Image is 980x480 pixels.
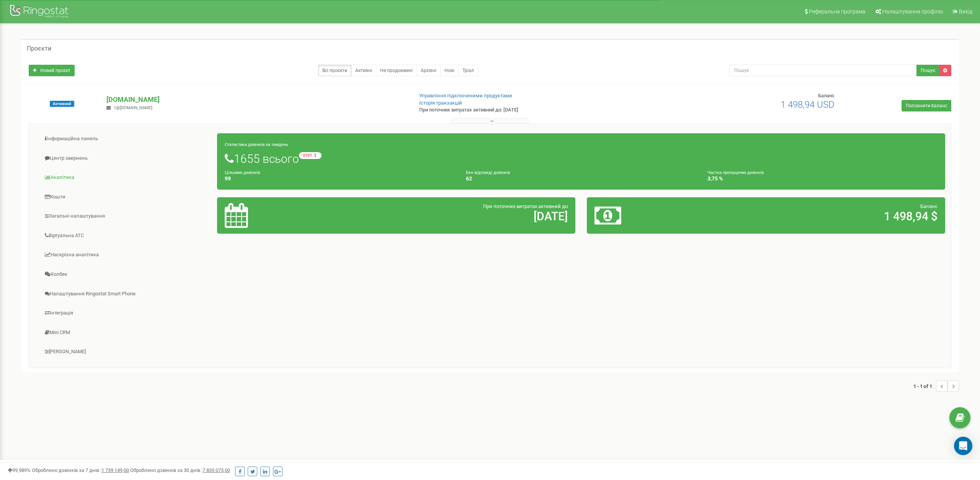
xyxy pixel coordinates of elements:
small: Без відповіді дзвінків [466,170,510,175]
h4: 62 [466,176,696,182]
a: Налаштування Ringostat Smart Phone [35,285,217,303]
p: При поточних витратах активний до: [DATE] [419,106,641,114]
div: Open Intercom Messenger [954,437,972,455]
input: Пошук [729,65,917,76]
h5: Проєкти [27,45,51,52]
a: Архівні [416,65,441,76]
span: Баланс [920,203,938,209]
a: Всі проєкти [318,65,351,76]
small: Цільових дзвінків [225,170,260,175]
a: Віртуальна АТС [35,226,217,245]
a: Новий проєкт [29,65,75,76]
a: Інтеграція [35,304,217,323]
h4: 3,75 % [707,176,938,182]
span: Вихід [959,8,972,15]
small: Частка пропущених дзвінків [707,170,764,175]
h2: 1 498,94 $ [713,210,938,223]
a: Управління підключеними продуктами [419,93,512,98]
h2: [DATE] [343,210,567,223]
a: Центр звернень [35,149,217,168]
span: 1 - 1 of 1 [913,380,936,392]
span: Реферальна програма [809,8,866,15]
span: 1@[DOMAIN_NAME] [114,105,152,110]
a: Mini CRM [35,323,217,342]
span: Налаштування профілю [882,8,943,15]
h1: 1655 всього [225,152,938,165]
a: Не продовжені [376,65,417,76]
a: Історія транзакцій [419,100,462,106]
span: Активний [50,101,74,107]
a: Тріал [458,65,478,76]
a: Кошти [35,188,217,206]
button: Пошук [916,65,939,76]
a: Активні [351,65,376,76]
a: [PERSON_NAME] [35,342,217,361]
small: -2101 [299,152,322,159]
span: 1 498,94 USD [781,99,835,110]
a: Загальні налаштування [35,207,217,226]
small: Статистика дзвінків за тиждень [225,142,288,147]
h4: 99 [225,176,455,182]
p: [DOMAIN_NAME] [106,95,406,105]
a: Колбек [35,265,217,284]
span: Баланс [818,93,835,98]
a: Поповнити баланс [902,100,951,111]
a: Інформаційна панель [35,129,217,148]
nav: ... [913,373,959,400]
span: При поточних витратах активний до [483,203,568,209]
a: Аналiтика [35,168,217,187]
a: Наскрізна аналітика [35,246,217,264]
a: Нові [440,65,459,76]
